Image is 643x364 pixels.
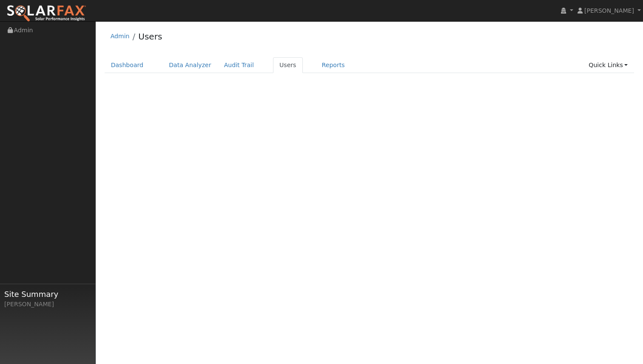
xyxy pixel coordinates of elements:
div: [PERSON_NAME] [4,300,91,309]
span: Site Summary [4,288,91,300]
a: Reports [316,57,351,73]
img: SolarFax [6,5,86,23]
a: Admin [111,33,130,40]
a: Users [273,57,303,73]
span: [PERSON_NAME] [584,7,634,14]
a: Quick Links [582,57,634,73]
a: Users [138,31,162,42]
a: Data Analyzer [162,57,218,73]
a: Audit Trail [218,57,260,73]
a: Dashboard [105,57,150,73]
